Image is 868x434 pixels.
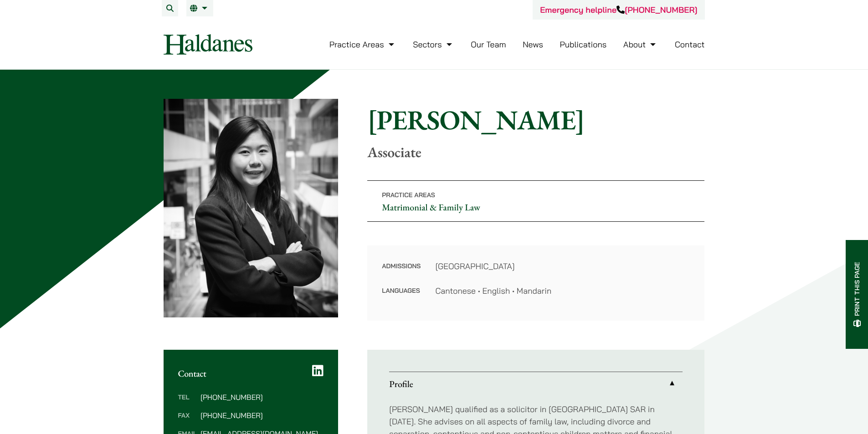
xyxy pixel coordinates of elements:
a: Sectors [413,39,454,50]
a: Practice Areas [329,39,396,50]
a: Publications [560,39,607,50]
h2: Contact [178,368,324,379]
a: LinkedIn [312,364,324,377]
a: Profile [389,372,683,396]
dd: [PHONE_NUMBER] [200,393,324,401]
dt: Tel [178,393,197,412]
span: Practice Areas [382,191,435,199]
a: About [623,39,658,50]
a: Our Team [471,39,506,50]
h1: [PERSON_NAME] [367,103,704,136]
a: EN [190,5,210,12]
dt: Admissions [382,260,421,285]
img: Logo of Haldanes [164,34,252,55]
p: Associate [367,143,704,161]
dd: [GEOGRAPHIC_DATA] [435,260,690,272]
a: Contact [675,39,705,50]
dt: Languages [382,285,421,297]
dt: Fax [178,412,197,430]
dd: Cantonese • English • Mandarin [435,285,690,297]
a: Emergency helpline[PHONE_NUMBER] [540,5,697,15]
a: Matrimonial & Family Law [382,201,480,213]
a: News [523,39,543,50]
dd: [PHONE_NUMBER] [200,412,324,419]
